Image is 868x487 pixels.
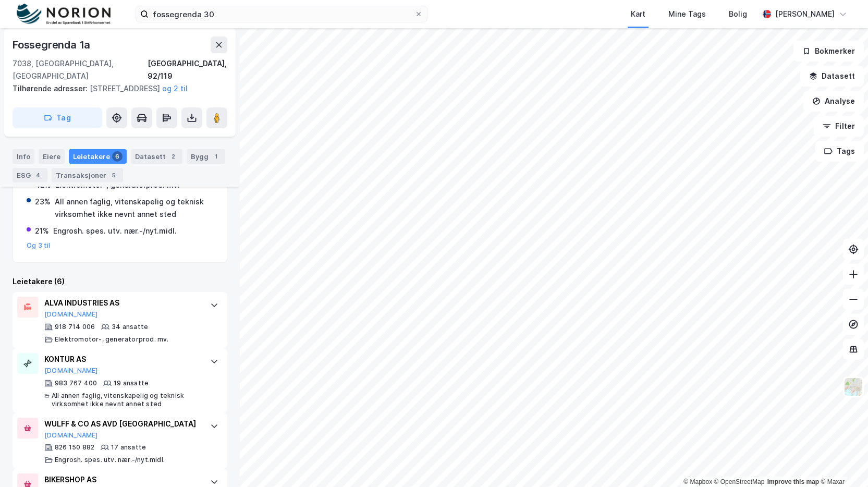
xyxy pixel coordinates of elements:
button: Tag [13,107,102,128]
div: Leietakere (6) [13,275,227,288]
div: Mine Tags [668,8,706,20]
div: 23% [35,196,51,208]
div: Eiere [39,149,65,164]
iframe: Chat Widget [816,437,868,487]
button: [DOMAIN_NAME] [44,367,98,375]
div: 19 ansatte [114,379,149,387]
div: 1 [211,151,221,162]
div: BIKERSHOP AS [44,473,200,486]
div: 17 ansatte [111,443,146,452]
a: Improve this map [767,478,819,485]
button: Tags [815,141,864,162]
div: All annen faglig, vitenskapelig og teknisk virksomhet ikke nevnt annet sted [52,392,200,408]
div: Engrosh. spes. utv. nær.-/nyt.midl. [55,456,165,464]
div: [GEOGRAPHIC_DATA], 92/119 [148,57,227,82]
div: 4 [33,170,43,180]
div: 21% [35,225,49,237]
span: Tilhørende adresser: [13,84,90,93]
button: Og 3 til [27,241,51,250]
div: ESG [13,168,47,182]
a: Mapbox [683,478,712,485]
input: Søk på adresse, matrikkel, gårdeiere, leietakere eller personer [149,6,414,22]
button: [DOMAIN_NAME] [44,431,98,440]
img: norion-logo.80e7a08dc31c2e691866.png [17,4,111,25]
div: Bygg [187,149,225,164]
div: Bolig [729,8,747,20]
div: ALVA INDUSTRIES AS [44,297,200,309]
button: [DOMAIN_NAME] [44,310,98,319]
div: KONTUR AS [44,353,200,366]
div: 983 767 400 [55,379,97,387]
div: WULFF & CO AS AVD [GEOGRAPHIC_DATA] [44,418,200,430]
div: Datasett [131,149,182,164]
div: 5 [108,170,119,180]
div: Elektromotor-, generatorprod. mv. [55,335,169,344]
div: Leietakere [69,149,127,164]
div: 2 [168,151,178,162]
img: Z [843,377,863,397]
div: [PERSON_NAME] [775,8,835,20]
div: 6 [112,151,123,162]
button: Filter [814,116,864,137]
div: All annen faglig, vitenskapelig og teknisk virksomhet ikke nevnt annet sted [55,196,213,221]
button: Bokmerker [793,41,864,62]
div: 34 ansatte [112,323,148,331]
div: Kontrollprogram for chat [816,437,868,487]
div: Kart [631,8,645,20]
div: Transaksjoner [52,168,123,182]
div: [STREET_ADDRESS] [13,82,219,95]
div: Info [13,149,34,164]
a: OpenStreetMap [714,478,765,485]
div: 918 714 006 [55,323,95,331]
div: 826 150 882 [55,443,94,452]
button: Analyse [803,91,864,112]
div: Fossegrenda 1a [13,36,92,53]
div: Engrosh. spes. utv. nær.-/nyt.midl. [53,225,177,237]
div: 7038, [GEOGRAPHIC_DATA], [GEOGRAPHIC_DATA] [13,57,148,82]
button: Datasett [800,66,864,87]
